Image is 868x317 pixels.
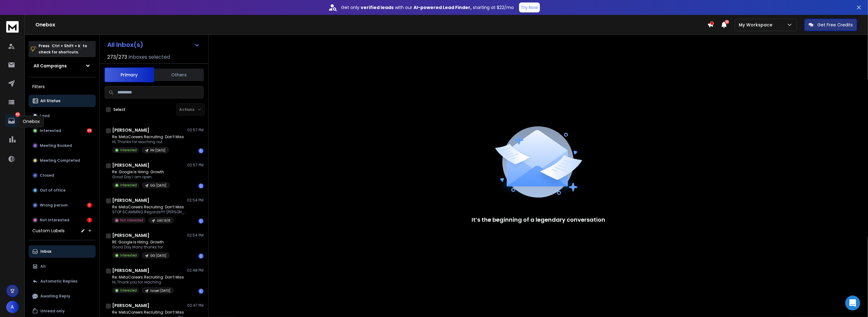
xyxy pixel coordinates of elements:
[40,264,46,269] p: All
[29,199,96,211] button: Wrong person2
[804,19,857,31] button: Get Free Credits
[199,148,203,153] div: 1
[29,110,96,122] button: Lead
[112,267,149,274] h1: [PERSON_NAME]
[6,301,19,313] button: A
[112,310,187,315] p: Re: MetaCareers Recruiting: Don’t Miss
[107,53,127,61] span: 273 / 273
[112,197,149,203] h1: [PERSON_NAME]
[187,128,203,133] p: 02:57 PM
[112,232,149,238] h1: [PERSON_NAME]
[112,280,184,285] p: Hi, Thank you for reaching
[845,296,860,310] div: Open Intercom Messenger
[29,60,96,72] button: All Campaigns
[102,38,205,51] button: All Inbox(s)
[40,158,80,163] p: Meeting Completed
[128,53,170,61] h3: Inboxes selected
[5,115,18,127] a: 69
[472,215,605,224] p: It’s the beginning of a legendary conversation
[341,4,514,11] p: Get only with our starting at $22/mo
[40,279,77,284] p: Automatic Replies
[29,245,96,258] button: Inbox
[154,68,204,82] button: Others
[120,253,137,258] p: Interested
[120,148,137,152] p: Interested
[29,95,96,107] button: All Status
[29,260,96,273] button: All
[19,115,44,127] div: Onebox
[40,249,51,254] p: Inbox
[120,218,143,223] p: Not Interested
[112,139,184,144] p: Hi, Thanks for reaching out.
[112,210,187,215] p: STOP SCAMMING Regards!!!!! [PERSON_NAME] Explore...Dream...Discover..!!
[187,303,203,308] p: 02:47 PM
[150,148,165,153] p: PH [DATE]
[51,42,81,49] span: Ctrl + Shift + k
[15,112,20,117] p: 69
[112,134,184,139] p: Re: MetaCareers Recruiting: Don’t Miss
[199,254,203,259] div: 1
[40,203,68,208] p: Wrong person
[87,218,92,223] div: 1
[187,268,203,273] p: 02:48 PM
[29,82,96,91] h3: Filters
[29,125,96,137] button: Interested66
[150,253,166,258] p: GG [DATE]
[112,127,149,133] h1: [PERSON_NAME]
[187,233,203,238] p: 02:54 PM
[739,22,775,28] p: My Workspace
[157,218,170,223] p: UAE 13/8
[29,154,96,167] button: Meeting Completed
[35,21,707,29] h1: Onebox
[112,162,149,168] h1: [PERSON_NAME]
[29,169,96,182] button: Closed
[112,245,170,250] p: Good Day Many thanks for
[40,309,65,314] p: Unread only
[87,203,92,208] div: 2
[519,2,540,12] button: Try Now
[521,4,538,11] p: Try Now
[40,98,60,103] p: All Status
[725,20,729,24] span: 50
[40,173,54,178] p: Closed
[29,214,96,226] button: Not Interested1
[120,288,137,293] p: Interested
[40,188,66,193] p: Out of office
[29,139,96,152] button: Meeting Booked
[150,183,166,188] p: GG [DATE]
[112,205,187,210] p: Re: MetaCareers Recruiting: Don’t Miss
[34,63,67,69] h1: All Campaigns
[6,21,19,33] img: logo
[40,218,69,223] p: Not Interested
[107,42,143,48] h1: All Inbox(s)
[120,183,137,188] p: Interested
[150,288,170,293] p: Israel [DATE]
[104,67,154,82] button: Primary
[39,43,87,55] p: Press to check for shortcuts.
[40,128,61,133] p: Interested
[113,107,126,112] label: Select
[87,128,92,133] div: 66
[40,143,72,148] p: Meeting Booked
[112,170,170,174] p: Re: Google Is Hiring: Growth
[29,184,96,197] button: Out of office
[112,240,170,245] p: RE: Google Is Hiring: Growth
[414,4,472,11] strong: AI-powered Lead Finder,
[187,198,203,203] p: 02:54 PM
[29,290,96,302] button: Awaiting Reply
[199,183,203,188] div: 1
[112,275,184,280] p: Re: MetaCareers Recruiting: Don’t Miss
[112,302,149,309] h1: [PERSON_NAME]
[32,228,65,234] h3: Custom Labels
[112,174,170,179] p: Good Day I am open
[361,4,394,11] strong: verified leads
[199,219,203,224] div: 1
[199,289,203,294] div: 1
[40,294,70,299] p: Awaiting Reply
[817,22,853,28] p: Get Free Credits
[29,275,96,288] button: Automatic Replies
[187,163,203,168] p: 02:57 PM
[40,113,50,118] p: Lead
